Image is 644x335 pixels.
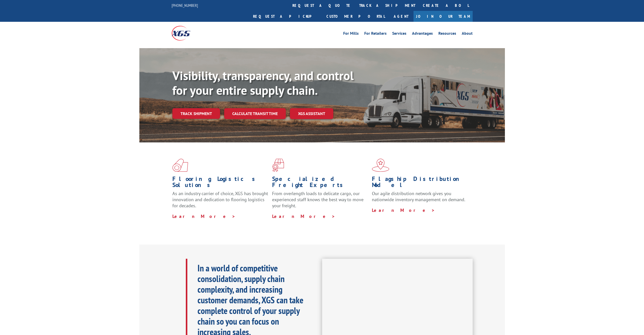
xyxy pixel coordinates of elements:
[249,11,323,22] a: Request a pickup
[372,191,465,202] span: Our agile distribution network gives you nationwide inventory management on demand.
[172,176,268,191] h1: Flooring Logistics Solutions
[392,31,406,37] a: Services
[372,176,468,191] h1: Flagship Distribution Model
[414,11,473,22] a: Join Our Team
[438,31,456,37] a: Resources
[172,159,188,172] img: xgs-icon-total-supply-chain-intelligence-red
[172,68,354,98] b: Visibility, transparency, and control for your entire supply chain.
[272,176,368,191] h1: Specialized Freight Experts
[412,31,433,37] a: Advantages
[462,31,473,37] a: About
[272,159,284,172] img: xgs-icon-focused-on-flooring-red
[323,11,389,22] a: Customer Portal
[290,108,333,119] a: XGS ASSISTANT
[364,31,387,37] a: For Retailers
[172,108,220,119] a: Track shipment
[389,11,414,22] a: Agent
[372,159,389,172] img: xgs-icon-flagship-distribution-model-red
[224,108,286,119] a: Calculate transit time
[172,191,268,209] span: As an industry carrier of choice, XGS has brought innovation and dedication to flooring logistics...
[372,207,435,213] a: Learn More >
[272,191,368,213] p: From overlength loads to delicate cargo, our experienced staff knows the best way to move your fr...
[272,213,335,219] a: Learn More >
[172,3,198,8] a: [PHONE_NUMBER]
[343,31,359,37] a: For Mills
[172,213,236,219] a: Learn More >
